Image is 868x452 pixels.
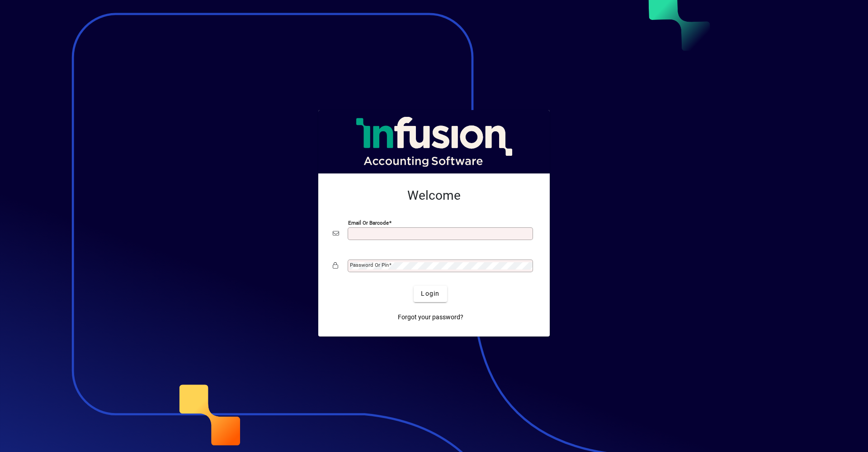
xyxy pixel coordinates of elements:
[348,219,389,226] mat-label: Email or Barcode
[350,262,389,268] mat-label: Password or Pin
[394,309,467,326] a: Forgot your password?
[421,289,439,298] span: Login
[414,286,447,302] button: Login
[333,188,535,203] h2: Welcome
[398,313,463,322] span: Forgot your password?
